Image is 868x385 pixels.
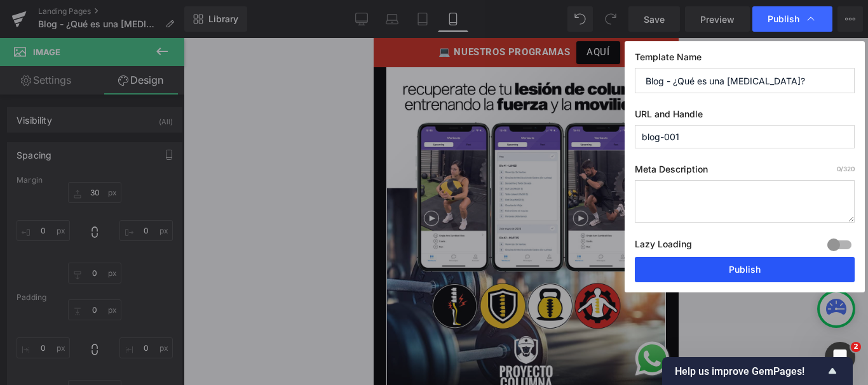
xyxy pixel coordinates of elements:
[635,164,855,180] label: Meta Description
[65,8,196,20] strong: 💻 NUESTROS PROGRAMAS
[203,3,246,26] a: AQUÍ
[635,108,855,125] label: URL and Handle
[825,342,855,372] iframe: Intercom live chat
[837,165,841,173] span: 0
[675,365,825,377] span: Help us improve GemPages!
[768,13,799,25] span: Publish
[675,363,840,379] button: Show survey - Help us improve GemPages!
[635,51,855,68] label: Template Name
[851,342,861,352] span: 2
[635,236,692,257] label: Lazy Loading
[837,165,855,173] span: /320
[259,301,299,341] a: Send a message via WhatsApp
[635,257,855,282] button: Publish
[259,301,299,341] div: Open WhatsApp chat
